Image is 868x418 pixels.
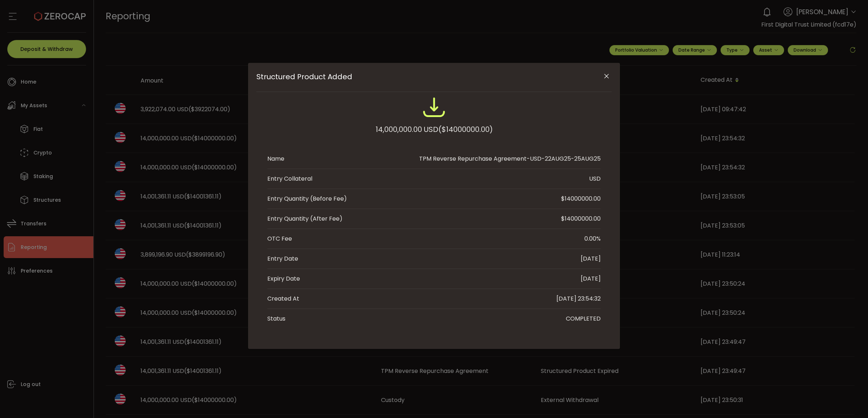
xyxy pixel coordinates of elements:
[419,154,601,163] div: TPM Reverse Repurchase Agreement-USD-22AUG25-25AUG25
[438,123,493,136] span: ($14000000.00)
[248,63,620,349] div: Structured Product Added
[267,214,342,223] div: Entry Quantity (After Fee)
[556,294,601,303] div: [DATE] 23:54:32
[267,154,284,163] div: Name
[581,274,601,283] div: [DATE]
[832,383,868,418] iframe: Chat Widget
[256,72,576,81] span: Structured Product Added
[267,314,285,323] div: Status
[267,274,300,283] div: Expiry Date
[376,123,493,136] div: 14,000,000.00 USD
[584,234,601,243] div: 0.00%
[566,314,601,323] div: COMPLETED
[267,234,292,243] div: OTC Fee
[267,174,312,183] div: Entry Collateral
[561,194,601,203] div: $14000000.00
[581,254,601,263] div: [DATE]
[267,194,347,203] div: Entry Quantity (Before Fee)
[267,294,299,303] div: Created At
[589,174,601,183] div: USD
[561,214,601,223] div: $14000000.00
[267,254,298,263] div: Entry Date
[600,70,613,83] button: Close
